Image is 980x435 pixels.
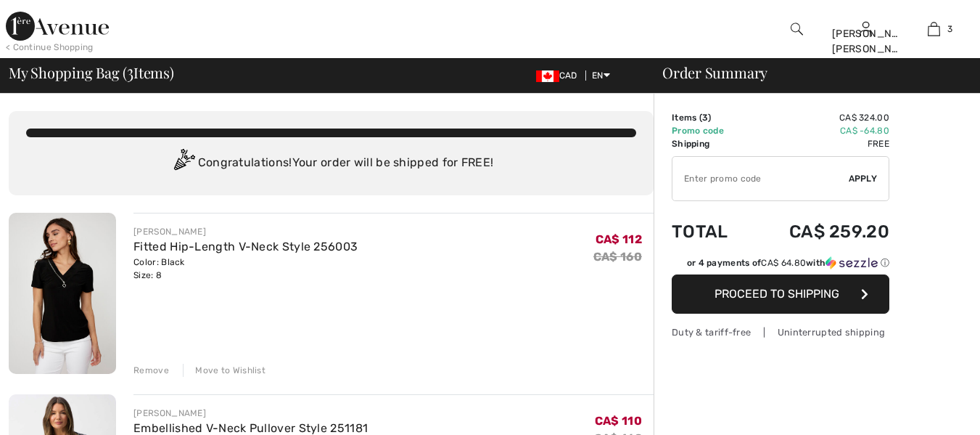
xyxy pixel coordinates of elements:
div: Congratulations! Your order will be shipped for FREE! [26,149,636,178]
div: or 4 payments ofCA$ 64.80withSezzle Click to learn more about Sezzle [672,256,889,275]
a: 3 [900,20,968,38]
td: Items ( ) [672,111,750,124]
button: Proceed to Shipping [672,275,889,314]
a: Embellished V-Neck Pullover Style 251181 [133,421,368,435]
span: CA$ 110 [595,414,642,428]
div: [PERSON_NAME] [PERSON_NAME] [832,26,899,57]
td: CA$ 259.20 [750,207,889,256]
img: 1ère Avenue [6,12,109,41]
div: Order Summary [645,65,971,80]
td: Free [750,137,889,150]
img: Congratulation2.svg [169,149,198,178]
span: 3 [702,113,708,123]
div: Color: Black Size: 8 [133,256,358,282]
td: CA$ 324.00 [750,111,889,124]
td: Shipping [672,137,750,150]
div: [PERSON_NAME] [133,407,368,420]
td: Total [672,207,750,256]
div: Remove [133,364,169,377]
img: Sezzle [825,256,878,269]
input: Promo code [672,157,849,200]
span: 3 [947,23,952,36]
a: Fitted Hip-Length V-Neck Style 256003 [133,240,358,253]
span: CA$ 112 [596,232,642,246]
span: Apply [849,172,878,185]
div: Duty & tariff-free | Uninterrupted shipping [672,325,889,339]
td: CA$ -64.80 [750,124,889,137]
iframe: Opens a widget where you can find more information [887,391,965,428]
img: My Bag [928,20,940,38]
a: Sign In [860,22,872,36]
img: Fitted Hip-Length V-Neck Style 256003 [9,213,116,374]
span: My Shopping Bag ( Items) [9,65,174,80]
span: CAD [536,70,583,81]
span: Proceed to Shipping [715,287,839,301]
img: Canadian Dollar [536,70,559,82]
td: Promo code [672,124,750,137]
div: < Continue Shopping [6,41,94,54]
div: [PERSON_NAME] [133,225,358,238]
div: or 4 payments of with [687,256,889,269]
span: 3 [127,62,133,81]
img: My Info [860,20,872,38]
span: EN [592,70,610,81]
span: CA$ 64.80 [761,258,806,268]
div: Move to Wishlist [183,364,265,377]
s: CA$ 160 [593,250,642,264]
img: search the website [791,20,803,38]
